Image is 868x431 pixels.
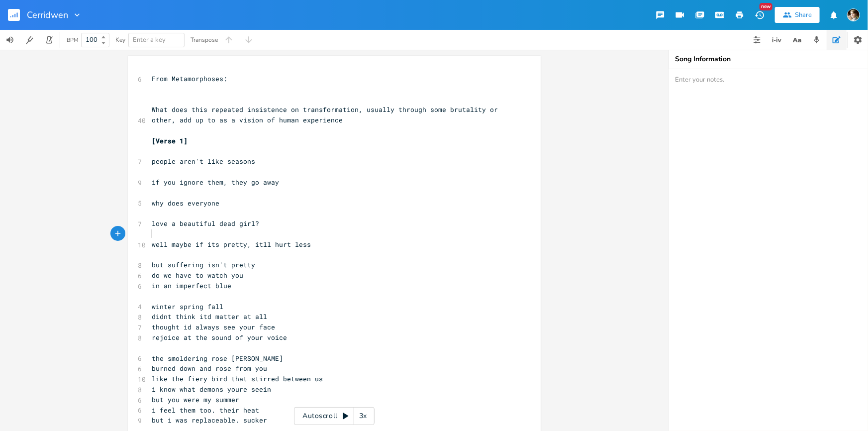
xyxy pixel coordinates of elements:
span: i feel them too. their heat [152,406,259,415]
button: New [750,6,770,24]
span: From Metamorphoses: [152,74,227,83]
span: do we have to watch you [152,271,243,280]
span: rejoice at the sound of your voice [152,333,287,342]
div: BPM [67,37,78,43]
span: thought id always see your face [152,323,275,331]
span: winter spring fall [152,302,223,311]
span: [Verse 1] [152,136,188,145]
span: but i was replaceable. sucker [152,416,267,425]
span: the smoldering rose [PERSON_NAME] [152,354,283,363]
div: New [760,3,772,10]
span: love a beautiful dead girl? [152,219,259,228]
div: Share [795,10,812,19]
span: like the fiery bird that stirred between us [152,374,323,383]
span: people aren't like seasons [152,157,255,166]
span: why does everyone [152,199,219,208]
span: if you ignore them, they go away [152,178,279,187]
span: but suffering isn't pretty [152,260,255,269]
span: in an imperfect blue [152,281,231,290]
span: Cerridwen [27,10,68,19]
span: but you were my summer [152,395,239,404]
span: well maybe if its pretty, itll hurt less [152,240,311,249]
span: Enter a key [133,35,166,44]
div: Key [115,37,125,43]
div: 3x [354,407,372,425]
div: Transpose [191,37,218,43]
button: Share [775,7,820,23]
span: What does this repeated insistence on transformation, usually through some brutality or other, ad... [152,105,502,124]
span: burned down and rose from you [152,364,267,373]
div: Autoscroll [294,407,375,425]
span: i know what demons youre seein [152,385,271,394]
div: Song Information [675,56,862,63]
span: didnt think itd matter at all [152,312,267,321]
img: Robert Wise [847,8,860,21]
